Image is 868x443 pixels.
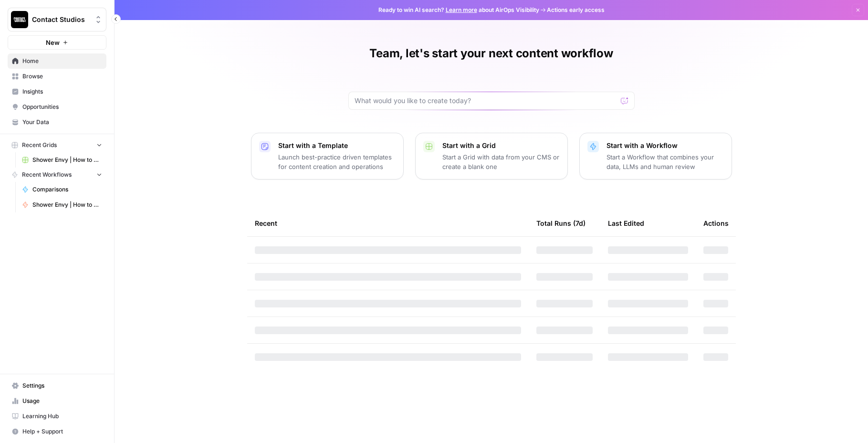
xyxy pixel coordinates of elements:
[251,133,404,179] button: Start with a TemplateLaunch best-practice driven templates for content creation and operations
[442,141,560,150] p: Start with a Grid
[8,69,106,84] a: Browse
[8,424,106,439] button: Help + Support
[22,118,102,127] span: Your Data
[378,6,539,14] span: Ready to win AI search? about AirOps Visibility
[8,53,106,69] a: Home
[22,141,57,149] span: Recent Grids
[18,197,106,212] a: Shower Envy | How to Wash [Variable] Hair
[8,99,106,115] a: Opportunities
[579,133,732,179] button: Start with a WorkflowStart a Workflow that combines your data, LLMs and human review
[32,15,90,24] span: Contact Studios
[32,200,102,209] span: Shower Envy | How to Wash [Variable] Hair
[278,152,396,171] p: Launch best-practice driven templates for content creation and operations
[369,46,613,61] h1: Team, let's start your next content workflow
[8,138,106,152] button: Recent Grids
[278,141,396,150] p: Start with a Template
[32,185,102,194] span: Comparisons
[32,156,102,164] span: Shower Envy | How to Wash [Variable] Hair Programmatic
[607,141,724,150] p: Start with a Workflow
[255,210,521,236] div: Recent
[8,378,106,393] a: Settings
[22,87,102,96] span: Insights
[11,11,28,28] img: Contact Studios Logo
[607,152,724,171] p: Start a Workflow that combines your data, LLMs and human review
[8,84,106,99] a: Insights
[8,409,106,424] a: Learning Hub
[8,8,106,32] button: Workspace: Contact Studios
[22,170,72,179] span: Recent Workflows
[18,152,106,168] a: Shower Envy | How to Wash [Variable] Hair Programmatic
[355,96,617,105] input: What would you like to create today?
[22,103,102,111] span: Opportunities
[22,57,102,65] span: Home
[442,152,560,171] p: Start a Grid with data from your CMS or create a blank one
[22,397,102,405] span: Usage
[415,133,568,179] button: Start with a GridStart a Grid with data from your CMS or create a blank one
[8,115,106,130] a: Your Data
[22,72,102,81] span: Browse
[8,393,106,409] a: Usage
[446,6,477,13] a: Learn more
[8,35,106,50] button: New
[22,381,102,390] span: Settings
[46,38,60,47] span: New
[608,210,644,236] div: Last Edited
[703,210,729,236] div: Actions
[8,168,106,182] button: Recent Workflows
[536,210,586,236] div: Total Runs (7d)
[22,427,102,436] span: Help + Support
[547,6,605,14] span: Actions early access
[22,412,102,421] span: Learning Hub
[18,182,106,197] a: Comparisons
